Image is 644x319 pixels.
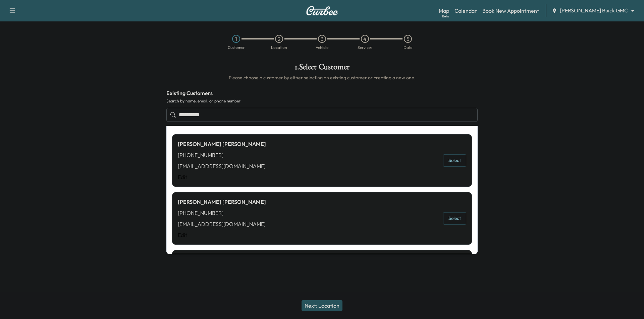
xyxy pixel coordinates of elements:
[358,46,372,50] div: Services
[178,198,266,206] div: [PERSON_NAME] [PERSON_NAME]
[271,46,287,50] div: Location
[178,140,266,148] div: [PERSON_NAME] [PERSON_NAME]
[232,35,240,43] div: 1
[560,7,628,14] span: [PERSON_NAME] Buick GMC
[439,7,449,15] a: MapBeta
[166,63,478,74] h1: 1 . Select Customer
[442,14,449,19] div: Beta
[178,231,266,239] a: Edit
[178,173,266,181] a: Edit
[316,46,328,50] div: Vehicle
[178,162,266,170] div: [EMAIL_ADDRESS][DOMAIN_NAME]
[166,98,478,104] label: Search by name, email, or phone number
[228,46,245,50] div: Customer
[302,300,342,311] button: Next: Location
[361,35,369,43] div: 4
[482,7,539,15] a: Book New Appointment
[166,74,478,81] h6: Please choose a customer by either selecting an existing customer or creating a new one.
[275,35,283,43] div: 2
[404,35,412,43] div: 5
[178,151,266,159] div: [PHONE_NUMBER]
[166,89,478,97] h4: Existing Customers
[306,6,338,15] img: Curbee Logo
[318,35,326,43] div: 3
[178,209,266,217] div: [PHONE_NUMBER]
[443,212,466,225] button: Select
[178,220,266,228] div: [EMAIL_ADDRESS][DOMAIN_NAME]
[404,46,412,50] div: Date
[443,154,466,167] button: Select
[454,7,477,15] a: Calendar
